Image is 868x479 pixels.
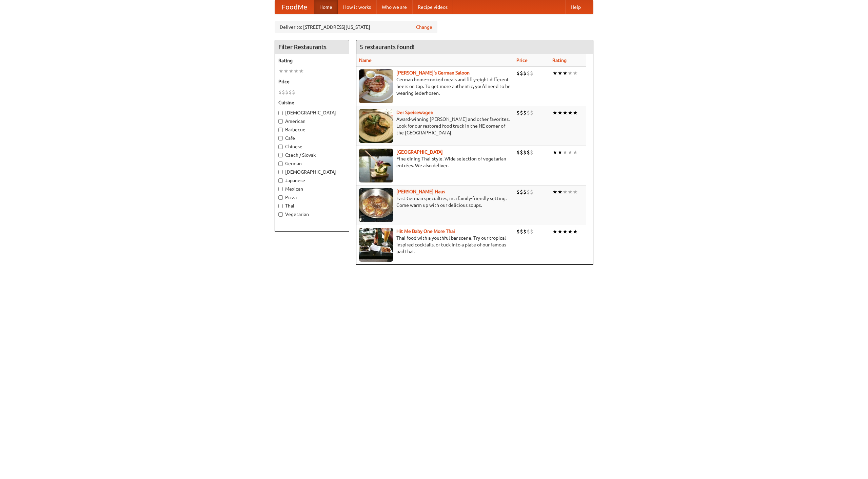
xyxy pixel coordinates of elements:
input: [DEMOGRAPHIC_DATA] [278,111,283,115]
li: $ [530,109,533,116]
input: Cafe [278,136,283,140]
li: $ [530,188,533,196]
li: ★ [557,149,563,156]
li: ★ [563,149,568,156]
li: $ [516,109,520,116]
li: $ [523,109,527,116]
img: satay.jpg [359,149,393,182]
a: Home [314,0,338,14]
label: Thai [278,202,346,209]
input: Chinese [278,145,283,149]
h5: Price [278,78,346,85]
a: Change [416,24,432,30]
h4: Filter Restaurants [275,40,349,54]
a: [PERSON_NAME]'s German Saloon [396,70,470,75]
input: Japanese [278,178,283,183]
input: Pizza [278,195,283,200]
input: Barbecue [278,128,283,132]
label: American [278,118,346,125]
label: Cafe [278,135,346,141]
li: $ [523,228,527,235]
li: ★ [552,69,557,77]
li: $ [516,69,520,77]
li: ★ [568,109,573,116]
li: ★ [278,67,283,75]
li: ★ [563,109,568,116]
li: ★ [557,69,563,77]
img: esthers.jpg [359,69,393,103]
li: ★ [557,188,563,196]
a: Help [565,0,586,14]
p: East German specialties, in a family-friendly setting. Come warm up with our delicious soups. [359,195,511,209]
li: ★ [568,69,573,77]
a: Recipe videos [412,0,453,14]
li: ★ [299,67,304,75]
li: ★ [568,188,573,196]
li: $ [292,88,295,96]
p: Fine dining Thai-style. Wide selection of vegetarian entrées. We also deliver. [359,155,511,169]
b: Der Speisewagen [396,110,433,115]
li: $ [523,69,527,77]
p: Thai food with a youthful bar scene. Try our tropical inspired cocktails, or tuck into a plate of... [359,235,511,255]
li: $ [523,188,527,196]
h5: Cuisine [278,99,346,106]
li: ★ [563,188,568,196]
li: ★ [294,67,299,75]
li: $ [530,228,533,235]
li: $ [285,88,289,96]
li: ★ [552,149,557,156]
img: babythai.jpg [359,228,393,262]
li: ★ [568,228,573,235]
input: American [278,119,283,124]
li: $ [516,188,520,196]
li: $ [527,149,530,156]
input: [DEMOGRAPHIC_DATA] [278,170,283,174]
li: ★ [573,109,578,116]
li: ★ [563,228,568,235]
li: ★ [289,67,294,75]
a: Rating [552,58,567,63]
div: Deliver to: [STREET_ADDRESS][US_STATE] [275,21,437,33]
li: $ [520,188,523,196]
li: ★ [552,228,557,235]
label: Vegetarian [278,211,346,218]
input: Mexican [278,187,283,191]
a: [GEOGRAPHIC_DATA] [396,149,443,155]
li: ★ [557,228,563,235]
a: Who we are [376,0,412,14]
h5: Rating [278,57,346,64]
label: Pizza [278,194,346,201]
li: ★ [552,109,557,116]
li: $ [282,88,285,96]
li: $ [530,149,533,156]
li: ★ [557,109,563,116]
a: FoodMe [275,0,314,14]
li: ★ [568,149,573,156]
a: How it works [338,0,376,14]
ng-pluralize: 5 restaurants found! [360,44,415,50]
img: kohlhaus.jpg [359,188,393,222]
li: ★ [573,228,578,235]
p: Award-winning [PERSON_NAME] and other favorites. Look for our restored food truck in the NE corne... [359,116,511,136]
li: $ [278,88,282,96]
input: Thai [278,204,283,208]
li: $ [520,69,523,77]
li: ★ [563,69,568,77]
a: Name [359,58,372,63]
li: $ [520,228,523,235]
li: $ [527,228,530,235]
a: [PERSON_NAME] Haus [396,189,445,194]
li: $ [520,149,523,156]
li: $ [516,149,520,156]
a: Hit Me Baby One More Thai [396,228,455,234]
li: $ [516,228,520,235]
a: Price [516,58,528,63]
label: Czech / Slovak [278,152,346,158]
label: Mexican [278,186,346,192]
label: German [278,160,346,167]
li: ★ [573,149,578,156]
li: $ [523,149,527,156]
input: Czech / Slovak [278,153,283,157]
